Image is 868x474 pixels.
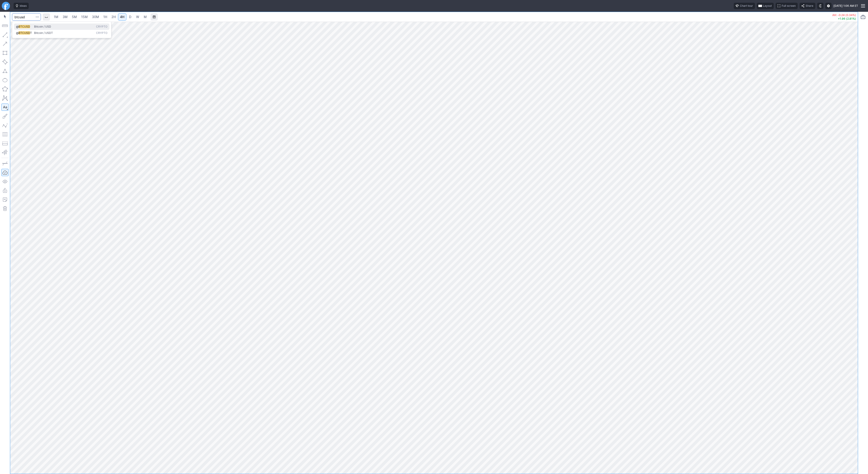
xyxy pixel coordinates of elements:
[63,15,68,19] span: 3M
[1,113,9,120] button: Brush
[757,3,774,9] button: Layout
[12,21,111,38] div: Search
[782,4,796,8] span: Full screen
[832,17,856,20] p: +1.96 (2.81%)
[19,31,30,35] span: BTCUSD
[1,178,9,185] button: Hide drawings
[96,25,107,29] span: Crypto
[111,15,116,19] span: 2H
[1,58,9,66] button: Rotated rectangle
[96,31,107,35] span: Crypto
[109,13,118,21] a: 2H
[70,13,79,21] a: 5M
[1,160,9,167] button: Drawing mode: Single
[134,13,141,21] a: W
[1,140,9,147] button: Position
[833,4,858,8] span: [DATE] 1:06 AM ET
[142,13,149,21] a: M
[1,40,9,47] button: Arrow
[79,13,90,21] a: 15M
[859,13,867,21] button: Portfolio watchlist
[20,4,27,8] span: Ideas
[817,3,823,9] button: Toggle dark mode
[1,122,9,129] button: Elliott waves
[1,131,9,138] button: Fibonacci retracements
[1,187,9,194] button: Lock drawings
[90,13,101,21] a: 30M
[1,49,9,57] button: Rectangle
[763,4,772,8] span: Layout
[151,13,158,21] button: Range
[127,13,134,21] a: D
[1,76,9,84] button: Ellipse
[92,15,99,19] span: 30M
[136,15,139,19] span: W
[1,205,9,212] button: Remove all autosaved drawings
[1,149,9,156] button: Anchored VWAP
[34,25,51,28] span: Bitcoin / USD
[734,3,755,9] button: Chart tour
[832,14,856,17] p: AH: -0.24 (0.34%)
[1,13,9,20] button: Mouse
[120,15,124,19] span: 4H
[129,15,131,19] span: D
[1,85,9,93] button: Polygon
[2,2,10,10] a: Finviz.com
[1,31,9,38] button: Line
[101,13,109,21] a: 1H
[1,67,9,75] button: Triangle
[118,13,126,21] a: 4H
[14,3,29,9] button: Ideas
[776,3,798,9] button: Full screen
[52,13,60,21] a: 1M
[1,104,9,111] button: Text
[103,15,107,19] span: 1H
[43,13,50,21] button: Interval
[800,3,815,9] button: Share
[34,31,53,35] span: Bitcoin / USDT
[34,13,40,21] button: Search
[19,25,30,28] span: BTCUSD
[1,22,9,29] button: Measure
[740,4,753,8] span: Chart tour
[16,25,19,28] span: @
[825,3,832,9] button: Settings
[1,196,9,203] button: Add note
[61,13,70,21] a: 3M
[16,31,19,35] span: @
[81,15,88,19] span: 15M
[12,13,41,21] input: Search
[1,169,9,176] button: Drawings Autosave: On
[30,31,32,35] span: T
[1,94,9,102] button: XABCD
[144,15,147,19] span: M
[72,15,77,19] span: 5M
[806,4,813,8] span: Share
[54,15,58,19] span: 1M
